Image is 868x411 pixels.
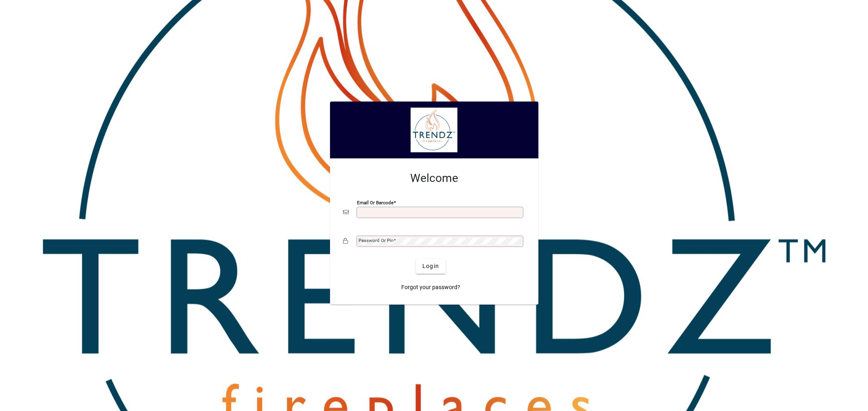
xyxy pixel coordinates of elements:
[398,280,464,295] a: Forgot your password?
[416,259,446,274] button: Login
[357,199,394,205] mat-label: Email or Barcode
[343,171,525,185] h2: Welcome
[359,238,394,243] mat-label: Password or Pin
[401,283,460,292] span: Forgot your password?
[422,262,439,270] span: Login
